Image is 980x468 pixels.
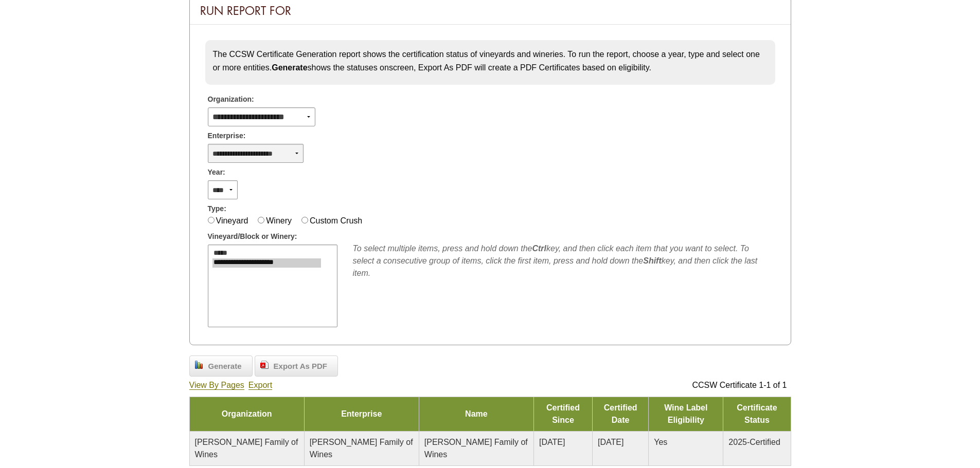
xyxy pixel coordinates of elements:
[723,397,791,431] td: Certificate Status
[189,381,244,390] a: View By Pages
[216,216,248,225] label: Vineyard
[208,231,297,242] span: Vineyard/Block or Winery:
[533,397,592,431] td: Certified Since
[598,438,623,446] span: [DATE]
[272,63,307,72] strong: Generate
[208,94,254,105] span: Organization:
[189,355,253,377] a: Generate
[189,397,304,431] td: Organization
[195,361,203,369] img: chart_bar.png
[593,397,649,431] td: Certified Date
[255,355,338,377] a: Export As PDF
[208,130,246,141] span: Enterprise:
[654,438,667,446] span: Yes
[260,361,269,369] img: doc_pdf.png
[208,203,226,214] span: Type:
[419,397,533,431] td: Name
[643,256,662,265] b: Shift
[304,397,419,431] td: Enterprise
[248,381,272,390] a: Export
[692,381,787,389] span: CCSW Certificate 1-1 of 1
[649,397,723,431] td: Wine Label Eligibility
[208,167,225,178] span: Year:
[532,244,546,253] b: Ctrl
[353,242,773,279] div: To select multiple items, press and hold down the key, and then click each item that you want to ...
[424,438,528,459] span: [PERSON_NAME] Family of Wines
[203,361,247,372] span: Generate
[266,216,292,225] label: Winery
[213,48,768,74] p: The CCSW Certificate Generation report shows the certification status of vineyards and wineries. ...
[728,438,780,446] span: 2025-Certified
[269,361,332,372] span: Export As PDF
[195,438,298,459] span: [PERSON_NAME] Family of Wines
[310,216,362,225] label: Custom Crush
[539,438,565,446] span: [DATE]
[310,438,413,459] span: [PERSON_NAME] Family of Wines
